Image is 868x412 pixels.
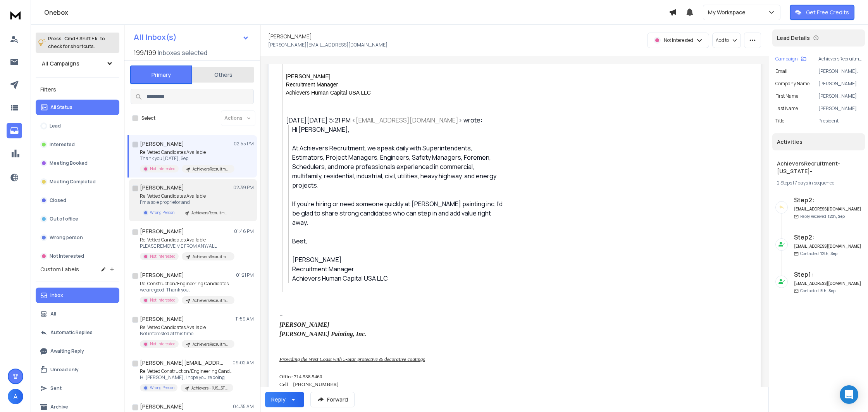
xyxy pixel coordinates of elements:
h6: Step 2 : [794,195,862,205]
p: Not Interested [150,166,176,172]
p: Automatic Replies [50,329,93,336]
p: Wrong Person [150,210,174,215]
p: Campaign [775,56,798,62]
p: title [775,118,784,124]
button: Others [192,66,254,83]
button: Unread only [36,362,119,378]
span: Cell [PHONE_NUMBER] [STREET_ADDRESS] [279,381,339,395]
button: A [8,389,23,404]
button: All Inbox(s) [127,29,255,45]
p: AchieversRecruitment-[GEOGRAPHIC_DATA]- [GEOGRAPHIC_DATA]- [193,298,230,303]
div: | [777,180,860,186]
button: Get Free Credits [790,5,854,20]
p: 02:39 PM [233,184,254,191]
p: Wrong person [50,234,83,241]
p: 01:46 PM [234,228,254,234]
span: [PERSON_NAME] [286,73,331,79]
button: Sent [36,381,119,396]
button: Primary [130,66,192,84]
p: Inbox [50,292,63,298]
p: All [50,311,56,317]
h6: [EMAIL_ADDRESS][DOMAIN_NAME] [794,243,862,249]
div: If you’re hiring or need someone quickly at [PERSON_NAME] painting inc, I’d be glad to share stro... [292,199,506,227]
p: AchieversRecruitment-[US_STATE]- [191,210,229,216]
p: Contacted [800,251,837,257]
p: AchieversRecruitment-[US_STATE]- [818,56,862,62]
button: Inbox [36,288,119,303]
h3: Inboxes selected [158,48,207,57]
h1: [PERSON_NAME] [268,33,312,40]
p: Wrong Person [150,385,174,391]
div: Hi [PERSON_NAME], [292,125,506,134]
div: Achievers Human Capital USA LLC [292,274,506,283]
span: [PERSON_NAME] Painting, Inc. [279,331,366,337]
p: [PERSON_NAME] [818,105,862,112]
p: Re: Vetted Candidates Available [140,324,233,331]
div: Reply [271,396,286,403]
h1: Onebox [44,8,669,17]
p: Re: Construction/Engineering Candidates Available [140,281,233,287]
button: Reply [265,392,304,407]
h1: [PERSON_NAME] [140,140,184,148]
div: [DATE][DATE] 5:21 PM < > wrote: [286,115,506,125]
p: Lead [50,123,61,129]
p: Get Free Credits [806,9,849,16]
p: Thank you [DATE], Sep [140,155,233,162]
span: Providing the West Coast with 5-Star protective & decorative coatings [279,356,425,362]
span: 12th, Sep [828,214,845,219]
span: 199 / 199 [134,48,156,57]
h1: [PERSON_NAME] [140,184,184,191]
p: [PERSON_NAME] [818,93,862,99]
p: AchieversRecruitment-[US_STATE]- [193,166,230,172]
button: Awaiting Reply [36,343,119,359]
p: we are good. Thank you. [140,287,233,293]
p: Not Interested [150,341,176,347]
button: Lead [36,118,119,134]
p: Meeting Completed [50,179,96,185]
p: Closed [50,197,66,203]
div: Recruitment Manager [292,264,506,274]
button: Interested [36,137,119,152]
h1: [PERSON_NAME] [140,228,184,235]
h1: [PERSON_NAME] [140,315,184,323]
h1: All Campaigns [42,60,79,67]
div: Open Intercom Messenger [840,385,858,404]
p: Re: Vetted Candidates Available [140,149,233,155]
span: [PERSON_NAME] [279,321,329,328]
p: 01:21 PM [236,272,254,278]
button: Closed [36,193,119,208]
p: AchieversRecruitment-[US_STATE]- [193,254,230,260]
p: Not interested at this time, [140,331,233,337]
p: 02:55 PM [234,141,254,147]
button: Wrong person [36,230,119,245]
p: My Workspace [708,9,749,16]
span: -- [279,311,283,320]
p: I’m a sole proprietor and [140,199,233,205]
button: Campaign [775,56,806,62]
span: Recruitment Manager [286,81,338,88]
p: Re: Vetted Construction/Engineering Candidates Available [140,368,233,374]
div: Best, [292,236,506,246]
p: [PERSON_NAME] painting inc [818,81,862,87]
button: Forward [310,392,355,407]
span: Office 714.538.5460 [279,374,322,379]
h1: AchieversRecruitment-[US_STATE]- [777,160,860,175]
button: Automatic Replies [36,325,119,340]
p: Meeting Booked [50,160,88,166]
button: Meeting Booked [36,155,119,171]
p: Lead Details [777,34,810,42]
label: Select [141,115,155,121]
p: Archive [50,404,68,410]
p: 11:59 AM [236,316,254,322]
button: All [36,306,119,322]
h6: [EMAIL_ADDRESS][DOMAIN_NAME] [794,281,862,286]
p: Press to check for shortcuts. [48,35,105,50]
p: PLEASE REMOVE ME FROM ANY/ALL [140,243,233,249]
button: Out of office [36,211,119,227]
p: Reply Received [800,214,845,219]
p: Hi [PERSON_NAME], I hope you're doing [140,374,233,381]
button: Meeting Completed [36,174,119,190]
h6: Step 1 : [794,270,862,279]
